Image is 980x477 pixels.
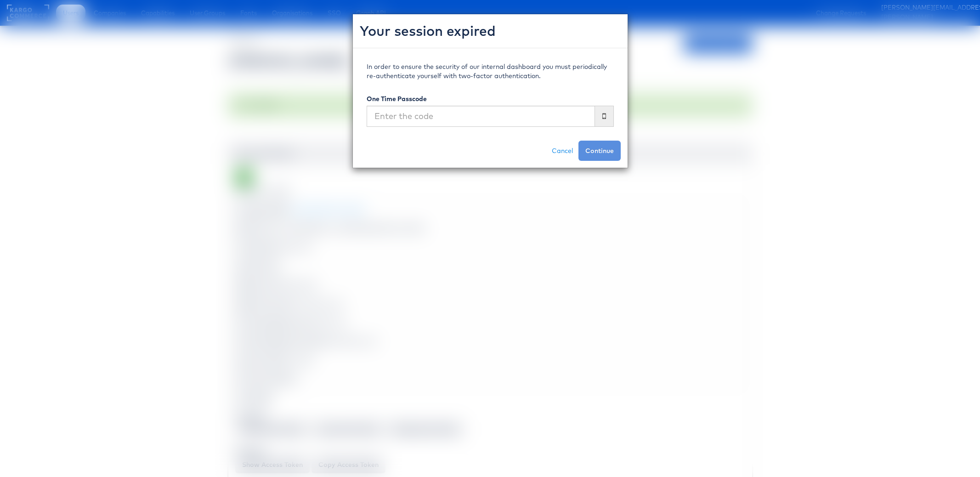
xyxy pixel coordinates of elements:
[367,94,427,103] label: One Time Passcode
[367,62,614,80] p: In order to ensure the security of our internal dashboard you must periodically re-authenticate y...
[367,106,595,127] input: Enter the code
[360,21,621,41] h2: Your session expired
[578,141,621,161] button: Continue
[546,141,578,161] a: Cancel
